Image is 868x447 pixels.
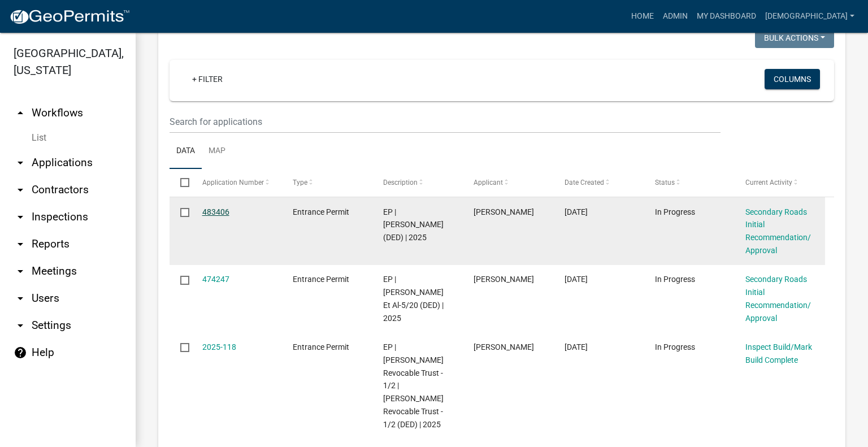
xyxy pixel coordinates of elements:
[627,6,658,27] a: Home
[202,133,232,170] a: Map
[565,342,588,351] span: 09/03/2025
[565,179,604,186] span: Date Created
[644,169,735,196] datatable-header-cell: Status
[761,6,859,27] a: [DEMOGRAPHIC_DATA]
[474,207,534,216] span: Nicole Pahl
[553,169,644,196] datatable-header-cell: Date Created
[14,319,27,332] i: arrow_drop_down
[170,133,202,170] a: Data
[191,169,281,196] datatable-header-cell: Application Number
[474,179,503,186] span: Applicant
[202,207,229,216] a: 483406
[745,207,811,255] a: Secondary Roads Initial Recommendation/Approval
[170,169,191,196] datatable-header-cell: Select
[658,6,692,27] a: Admin
[293,342,349,351] span: Entrance Permit
[655,179,675,186] span: Status
[383,342,444,429] span: EP | Hansen, Larry J Revocable Trust - 1/2 | Hansen, Rickie Renee Revocable Trust - 1/2 (DED) | 2025
[755,28,834,48] button: Bulk Actions
[293,179,307,186] span: Type
[170,110,721,133] input: Search for applications
[383,179,418,186] span: Description
[383,207,444,242] span: EP | Showalter, Jean Marie (DED) | 2025
[14,237,27,251] i: arrow_drop_down
[14,292,27,305] i: arrow_drop_down
[202,179,264,186] span: Application Number
[692,6,761,27] a: My Dashboard
[14,346,27,359] i: help
[565,207,588,216] span: 09/24/2025
[202,275,229,284] a: 474247
[745,179,792,186] span: Current Activity
[383,275,444,322] span: EP | Suntken, Richard J Et Al-5/20 (DED) | 2025
[463,169,553,196] datatable-header-cell: Applicant
[474,275,534,284] span: Susan Shier
[14,106,27,120] i: arrow_drop_up
[655,342,695,351] span: In Progress
[474,342,534,351] span: Troy Hansen
[372,169,463,196] datatable-header-cell: Description
[735,169,825,196] datatable-header-cell: Current Activity
[745,342,812,364] a: Inspect Build/Mark Build Complete
[14,183,27,197] i: arrow_drop_down
[202,342,236,351] a: 2025-118
[14,210,27,224] i: arrow_drop_down
[14,156,27,170] i: arrow_drop_down
[765,69,820,89] button: Columns
[293,207,349,216] span: Entrance Permit
[655,275,695,284] span: In Progress
[655,207,695,216] span: In Progress
[14,264,27,278] i: arrow_drop_down
[183,69,232,89] a: + Filter
[282,169,372,196] datatable-header-cell: Type
[293,275,349,284] span: Entrance Permit
[565,275,588,284] span: 09/05/2025
[745,275,811,322] a: Secondary Roads Initial Recommendation/Approval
